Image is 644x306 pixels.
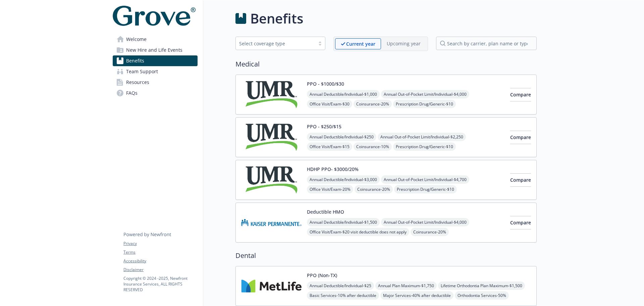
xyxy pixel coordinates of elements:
[123,258,197,264] a: Accessibility
[381,175,469,184] span: Annual Out-of-Pocket Limit/Individual - $4,700
[307,175,380,184] span: Annual Deductible/Individual - $3,000
[113,66,198,77] a: Team Support
[307,281,374,290] span: Annual Deductible/Individual - $25
[510,177,531,183] span: Compare
[355,185,393,193] span: Coinsurance - 20%
[387,40,421,47] p: Upcoming year
[510,219,531,226] span: Compare
[307,142,352,151] span: Office Visit/Exam - $15
[113,34,198,45] a: Welcome
[393,142,456,151] span: Prescription Drug/Generic - $10
[510,173,531,187] button: Compare
[307,272,337,279] button: PPO (Non-TX)
[126,77,149,88] span: Resources
[307,228,409,236] span: Office Visit/Exam - $20 visit deductible does not apply
[307,185,353,193] span: Office Visit/Exam - 20%
[241,272,302,300] img: Metlife Inc carrier logo
[241,80,302,109] img: UMR carrier logo
[123,241,197,247] a: Privacy
[455,291,509,300] span: Orthodontia Services - 50%
[123,275,197,293] p: Copyright © 2024 - 2025 , Newfront Insurance Services, ALL RIGHTS RESERVED
[411,228,449,236] span: Coinsurance - 20%
[394,185,457,193] span: Prescription Drug/Generic - $10
[113,77,198,88] a: Resources
[250,8,303,29] h1: Benefits
[381,90,469,98] span: Annual Out-of-Pocket Limit/Individual - $4,000
[307,123,341,130] button: PPO - $250/$15
[510,134,531,140] span: Compare
[307,166,359,173] button: HDHP PPO- $3000/20%
[436,37,537,50] input: search by carrier, plan name or type
[307,90,380,98] span: Annual Deductible/Individual - $1,000
[375,281,437,290] span: Annual Plan Maximum - $1,750
[123,267,197,273] a: Disclaimer
[381,218,469,226] span: Annual Out-of-Pocket Limit/Individual - $4,000
[235,59,537,69] h2: Medical
[113,55,198,66] a: Benefits
[239,40,312,47] div: Select coverage type
[113,88,198,98] a: FAQs
[126,45,182,55] span: New Hire and Life Events
[307,80,344,87] button: PPO - $1000/$30
[510,91,531,98] span: Compare
[307,100,352,108] span: Office Visit/Exam - $30
[307,218,380,226] span: Annual Deductible/Individual - $1,500
[307,208,344,215] button: Deductible HMO
[393,100,456,108] span: Prescription Drug/Generic - $10
[510,131,531,144] button: Compare
[354,142,392,151] span: Coinsurance - 10%
[510,88,531,101] button: Compare
[241,208,302,237] img: Kaiser Permanente Insurance Company carrier logo
[354,100,392,108] span: Coinsurance - 20%
[113,45,198,55] a: New Hire and Life Events
[241,123,302,151] img: UMR carrier logo
[126,34,147,45] span: Welcome
[380,291,453,300] span: Major Services - 40% after deductible
[510,216,531,229] button: Compare
[307,133,376,141] span: Annual Deductible/Individual - $250
[123,249,197,255] a: Terms
[307,291,379,300] span: Basic Services - 10% after deductible
[126,55,144,66] span: Benefits
[438,281,525,290] span: Lifetime Orthodontia Plan Maximum - $1,500
[126,88,138,98] span: FAQs
[346,40,375,47] p: Current year
[235,251,537,261] h2: Dental
[241,166,302,194] img: UMR carrier logo
[381,38,426,49] span: Upcoming year
[126,66,158,77] span: Team Support
[378,133,466,141] span: Annual Out-of-Pocket Limit/Individual - $2,250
